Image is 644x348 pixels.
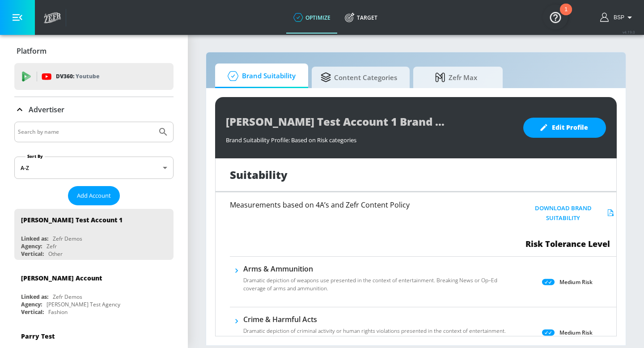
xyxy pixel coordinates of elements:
[48,308,68,316] div: Fashion
[18,126,153,138] input: Search by name
[543,4,568,30] button: Open Resource Center, 1 new notification
[21,235,48,242] div: Linked as:
[243,264,506,274] h6: Arms & Ammunition
[21,216,123,224] div: [PERSON_NAME] Test Account 1
[53,293,82,301] div: Zefr Demos
[525,238,610,249] span: Risk Tolerance Level
[56,72,99,81] p: DV360:
[21,242,42,250] div: Agency:
[623,30,635,34] span: v 4.19.0
[14,38,174,64] div: Platform
[14,157,174,179] div: A-Z
[14,63,174,90] div: DV360: Youtube
[243,314,506,324] h6: Crime & Harmful Acts
[559,277,593,287] p: Medium Risk
[14,267,174,318] div: [PERSON_NAME] AccountLinked as:Zefr DemosAgency:[PERSON_NAME] Test AgencyVertical:Fashion
[610,14,624,21] span: login as: bsp_linking@zefr.com
[21,274,102,282] div: [PERSON_NAME] Account
[230,167,288,182] h1: Suitability
[29,105,64,115] p: Advertiser
[21,308,44,316] div: Vertical:
[21,301,42,308] div: Agency:
[14,209,174,260] div: [PERSON_NAME] Test Account 1Linked as:Zefr DemosAgency:ZefrVertical:Other
[559,328,593,337] p: Medium Risk
[226,132,514,144] div: Brand Suitability Profile: Based on Risk categories
[47,242,57,250] div: Zefr
[21,250,44,258] div: Vertical:
[520,201,616,225] button: Download Brand Suitability
[14,97,174,122] div: Advertiser
[564,9,568,21] div: 1
[243,264,506,298] div: Arms & AmmunitionDramatic depiction of weapons use presented in the context of entertainment. Bre...
[243,276,506,293] p: Dramatic depiction of weapons use presented in the context of entertainment. Breaking News or Op–...
[68,186,120,205] button: Add Account
[17,46,47,56] p: Platform
[25,153,45,159] label: Sort By
[422,67,490,88] span: Zefr Max
[541,122,588,133] span: Edit Profile
[600,12,635,23] button: BSP
[48,250,63,258] div: Other
[21,293,48,301] div: Linked as:
[77,191,111,201] span: Add Account
[243,327,506,343] p: Dramatic depiction of criminal activity or human rights violations presented in the context of en...
[224,65,296,87] span: Brand Suitability
[338,1,385,34] a: Target
[286,1,338,34] a: optimize
[76,72,99,81] p: Youtube
[523,118,606,138] button: Edit Profile
[321,67,397,88] span: Content Categories
[53,235,82,242] div: Zefr Demos
[47,301,120,308] div: [PERSON_NAME] Test Agency
[230,201,487,208] h6: Measurements based on 4A’s and Zefr Content Policy
[21,332,55,340] div: Parry Test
